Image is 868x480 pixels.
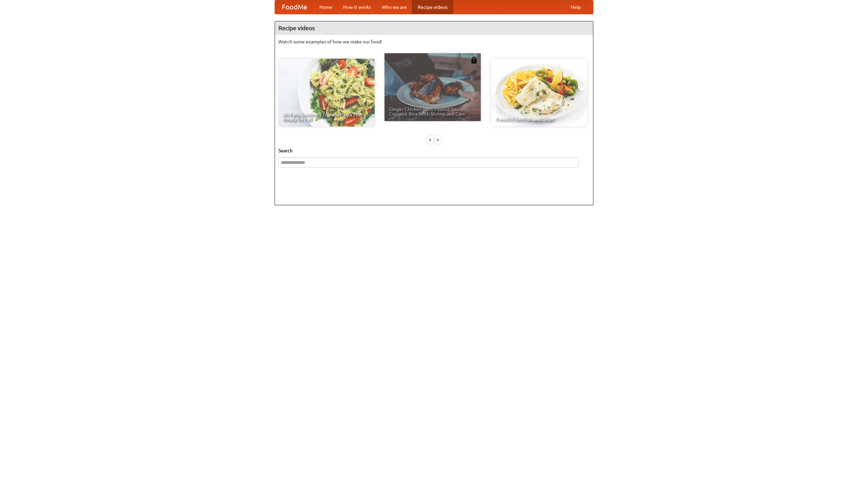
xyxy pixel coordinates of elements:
[427,135,433,144] div: «
[278,147,590,154] h5: Search
[278,38,590,45] p: Watch some examples of how we make our food!
[283,112,370,122] span: An Easy, Summery Tomato Pasta That's Ready for Fall
[278,59,375,127] a: An Easy, Summery Tomato Pasta That's Ready for Fall
[376,0,412,14] a: Who we are
[314,0,338,14] a: Home
[565,0,586,14] a: Help
[338,0,376,14] a: How it works
[491,59,587,127] a: French Fries Fish and Chips
[412,0,453,14] a: Recipe videos
[275,0,314,14] a: FoodMe
[496,117,583,122] span: French Fries Fish and Chips
[275,21,593,35] h4: Recipe videos
[471,57,477,63] img: 483408.png
[435,135,441,144] div: »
